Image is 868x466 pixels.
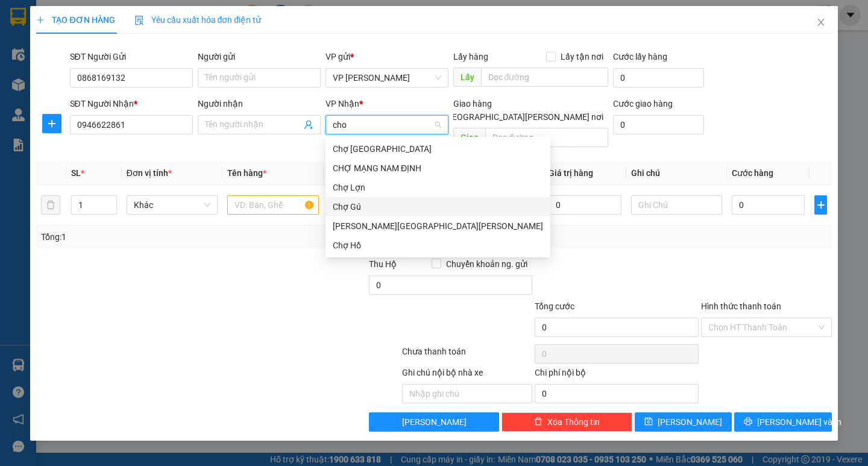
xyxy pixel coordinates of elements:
label: Cước giao hàng [613,99,673,109]
button: delete [41,195,60,215]
span: Tên hàng [227,168,266,178]
span: Lấy tận nơi [556,50,608,63]
div: SĐT Người Nhận [70,97,193,110]
input: Ghi Chú [631,195,722,215]
span: [PERSON_NAME] và In [757,415,841,429]
span: Đơn vị tính [127,168,172,178]
button: [PERSON_NAME] [369,412,500,432]
input: Cước lấy hàng [613,68,704,87]
span: Khác [134,196,210,214]
div: CHỢ MẠNG NAM ĐỊNH [333,162,543,175]
span: SL [71,168,81,178]
button: plus [42,114,61,133]
span: close [816,17,826,27]
button: Close [804,6,838,40]
input: VD: Bàn, Ghế [227,195,318,215]
button: printer[PERSON_NAME] và In [734,412,831,432]
span: Chuyển khoản ng. gửi [441,257,532,271]
div: Chợ Gú [333,200,543,213]
span: Giá trị hàng [549,168,593,178]
div: Chợ Lợn [333,181,543,194]
span: Gửi [9,49,22,58]
div: CHỢ MẠNG NAM ĐỊNH [325,159,550,178]
button: save[PERSON_NAME] [635,412,732,432]
span: Giao hàng [453,99,492,109]
div: Chợ Gú [325,197,550,216]
span: Lấy [453,68,481,87]
div: Người gửi [198,50,321,63]
span: - [37,81,94,92]
span: [PERSON_NAME] [658,415,722,429]
th: Ghi chú [626,162,727,185]
button: plus [814,195,826,215]
span: 0919787926 [40,81,94,92]
strong: CÔNG TY VẬN TẢI ĐỨC TRƯỞNG [26,7,156,16]
span: plus [43,119,61,128]
div: Chợ Đồng Hòa [325,139,550,159]
span: VP Trần Bình [333,69,441,87]
span: VP [PERSON_NAME] - [35,43,148,75]
span: [PERSON_NAME] [402,415,467,429]
span: Thu Hộ [369,259,397,269]
input: Cước giao hàng [613,115,704,134]
input: Dọc đường [485,128,608,147]
span: TẠO ĐƠN HÀNG [36,15,115,25]
div: Chi phí nội bộ [535,366,699,384]
span: user-add [304,120,313,130]
div: Người nhận [198,97,321,110]
span: Tổng cước [535,301,574,311]
span: [GEOGRAPHIC_DATA][PERSON_NAME] nơi [439,110,608,124]
input: Nhập ghi chú [402,384,533,403]
span: plus [36,16,45,24]
div: SĐT Người Gửi [70,50,193,63]
div: Chợ Hồ [325,236,550,255]
div: Chợ [GEOGRAPHIC_DATA] [333,142,543,156]
button: deleteXóa Thông tin [502,412,632,432]
div: Chợ Lợn [325,178,550,197]
div: Chưa thanh toán [401,345,534,366]
div: [PERSON_NAME][GEOGRAPHIC_DATA][PERSON_NAME] [333,219,543,233]
input: 0 [549,195,621,215]
span: Giao [453,128,485,147]
div: Ghi chú nội bộ nhà xe [402,366,533,384]
div: Chợ Hồ [333,239,543,252]
span: delete [534,417,542,427]
span: plus [815,200,826,210]
span: 14 [PERSON_NAME], [PERSON_NAME] [35,43,148,75]
span: Xóa Thông tin [547,415,600,429]
div: Chợ Thượng Phúc [325,216,550,236]
label: Cước lấy hàng [613,52,667,61]
strong: HOTLINE : [71,17,111,27]
span: Lấy hàng [453,52,488,61]
span: Cước hàng [732,168,773,178]
img: icon [134,16,144,25]
span: VP Nhận [325,99,359,109]
span: - [35,31,38,41]
div: Tổng: 1 [41,230,336,244]
div: VP gửi [325,50,448,63]
span: printer [744,417,752,427]
label: Hình thức thanh toán [701,301,781,311]
input: Dọc đường [481,68,608,87]
span: save [644,417,653,427]
span: Yêu cầu xuất hóa đơn điện tử [134,15,262,25]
